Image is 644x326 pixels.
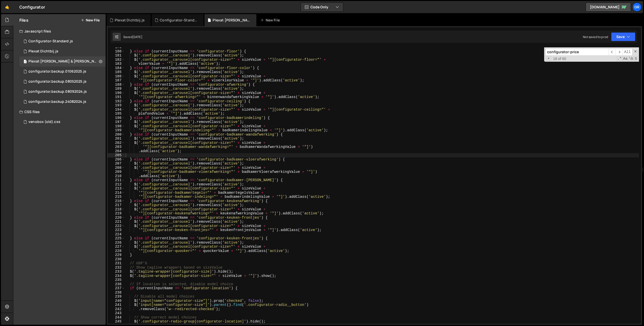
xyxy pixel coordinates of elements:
[108,108,125,112] div: 194
[28,79,87,84] div: configurator.backup.08052025.js
[108,299,125,303] div: 240
[132,35,142,39] div: [DATE]
[160,18,197,23] div: Configurator-Standard.js
[108,116,125,120] div: 196
[108,274,125,278] div: 234
[108,266,125,270] div: 232
[546,56,551,61] span: Toggle Replace mode
[108,253,125,257] div: 229
[632,3,641,12] a: Gr
[13,107,106,117] div: CSS files
[108,87,125,91] div: 189
[108,224,125,228] div: 222
[108,112,125,116] div: 195
[19,46,106,56] div: 6838/44243.js
[19,17,28,23] h2: Files
[108,182,125,187] div: 212
[19,36,106,46] div: 6838/13206.js
[108,307,125,311] div: 242
[108,74,125,79] div: 186
[108,45,125,49] div: 179
[108,137,125,141] div: 201
[213,18,250,23] div: Plexat [PERSON_NAME] & [PERSON_NAME].js
[617,56,622,61] span: RegExp Search
[108,145,125,149] div: 203
[13,26,106,36] div: Javascript files
[108,178,125,182] div: 211
[108,103,125,108] div: 193
[551,57,568,61] span: 18 of 60
[108,216,125,220] div: 220
[28,39,73,44] div: Configurator-Standard.js
[108,249,125,253] div: 228
[583,35,608,39] div: Not saved to prod
[108,195,125,199] div: 215
[108,236,125,241] div: 225
[108,241,125,245] div: 226
[28,59,98,64] div: Plexat [PERSON_NAME] & [PERSON_NAME].js
[611,32,635,41] button: Save
[108,286,125,290] div: 237
[108,70,125,74] div: 185
[108,319,125,324] div: 245
[108,174,125,178] div: 210
[108,99,125,104] div: 192
[108,295,125,299] div: 239
[628,56,634,61] span: Whole Word Search
[622,48,632,56] span: Alt-Enter
[108,191,125,195] div: 214
[108,153,125,157] div: 205
[28,69,86,74] div: configurator.backup.01062025.js
[108,120,125,124] div: 197
[108,157,125,162] div: 206
[108,66,125,70] div: 184
[586,3,631,12] a: [DOMAIN_NAME]
[108,228,125,232] div: 223
[108,133,125,137] div: 200
[108,282,125,286] div: 236
[28,100,86,104] div: configurator.backup.24082024.js
[616,48,623,56] span: ​
[108,128,125,133] div: 199
[108,95,125,99] div: 191
[108,161,125,166] div: 207
[108,170,125,174] div: 209
[108,62,125,66] div: 183
[108,53,125,58] div: 181
[28,120,60,124] div: venobox (old).css
[108,257,125,262] div: 230
[19,4,45,10] div: Configurator
[108,78,125,83] div: 187
[108,203,125,207] div: 217
[108,124,125,128] div: 198
[108,83,125,87] div: 188
[545,48,609,56] input: Search for
[19,77,106,87] div: 6838/38770.js
[108,303,125,307] div: 241
[115,18,145,23] div: Plexat Dichtbij.js
[260,18,281,23] div: New File
[108,166,125,170] div: 208
[108,211,125,216] div: 219
[19,97,106,107] div: 6838/20077.js
[301,3,343,12] button: Code Only
[24,60,27,64] span: 1
[108,199,125,203] div: 216
[609,48,616,56] span: ​
[28,89,87,94] div: configurator.backup.08092024.js
[108,207,125,212] div: 218
[1,1,13,13] a: 🤙
[28,49,58,54] div: Plexat Dichtbij.js
[19,117,106,127] div: 6838/40544.css
[19,56,107,67] div: Plexat Groei & Thuis.js
[19,87,106,97] div: 6838/20949.js
[123,35,142,39] div: Saved
[108,290,125,295] div: 238
[108,315,125,320] div: 244
[108,141,125,145] div: 202
[81,18,100,22] button: New File
[108,149,125,153] div: 204
[108,311,125,315] div: 243
[108,232,125,237] div: 224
